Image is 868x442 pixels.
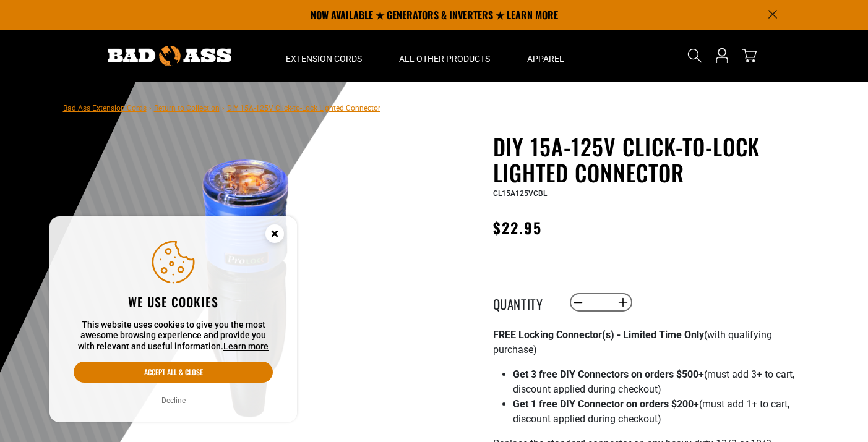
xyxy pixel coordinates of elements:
a: Return to Collection [154,104,220,113]
span: All Other Products [399,53,490,64]
span: (must add 1+ to cart, discount applied during checkout) [513,398,789,425]
summary: Extension Cords [267,30,380,82]
h1: DIY 15A-125V Click-to-Lock Lighted Connector [493,134,796,185]
span: CL15A125VCBL [493,189,547,198]
span: (with qualifying purchase) [493,329,772,355]
img: Bad Ass Extension Cords [108,46,231,66]
button: Decline [158,394,189,407]
span: › [222,104,225,113]
span: › [149,104,152,113]
strong: Get 1 free DIY Connector on orders $200+ [513,398,699,410]
span: $22.95 [493,216,542,239]
h2: We use cookies [74,294,273,310]
aside: Cookie Consent [49,216,297,423]
button: Accept all & close [74,362,273,383]
a: Bad Ass Extension Cords [63,104,147,113]
strong: Get 3 free DIY Connectors on orders $500+ [513,368,704,380]
span: Apparel [527,53,564,64]
span: (must add 3+ to cart, discount applied during checkout) [513,368,794,395]
label: Quantity [493,294,555,310]
nav: breadcrumbs [63,100,380,115]
a: Learn more [223,341,269,351]
summary: Search [685,46,705,66]
span: DIY 15A-125V Click-to-Lock Lighted Connector [227,104,380,113]
p: This website uses cookies to give you the most awesome browsing experience and provide you with r... [74,320,273,352]
summary: All Other Products [380,30,509,82]
summary: Apparel [509,30,583,82]
strong: FREE Locking Connector(s) - Limited Time Only [493,329,704,341]
span: Extension Cords [286,53,362,64]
